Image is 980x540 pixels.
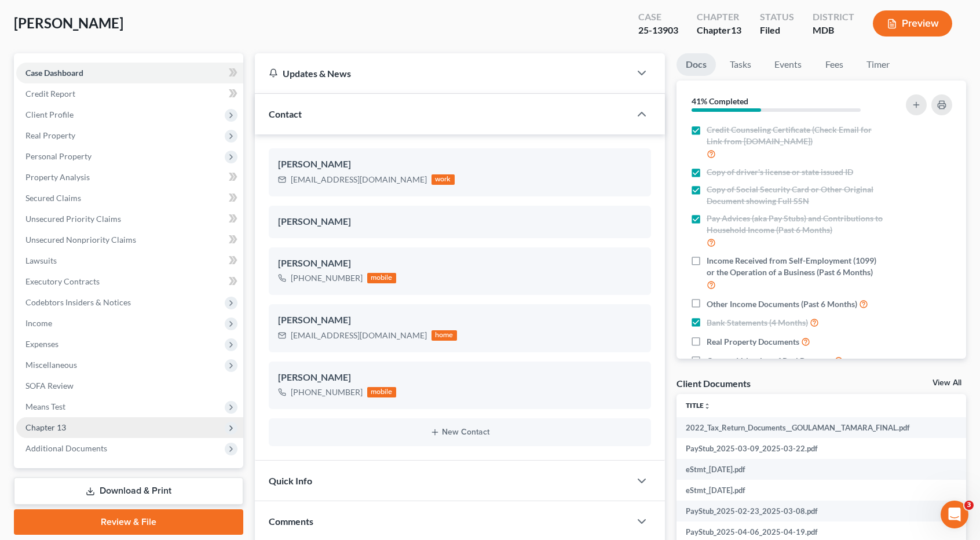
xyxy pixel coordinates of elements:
a: Review & File [14,509,243,535]
a: Timer [857,53,899,76]
button: Preview [873,10,952,37]
a: Secured Claims [16,188,243,209]
div: Status [760,10,794,24]
i: unfold_more [704,403,711,410]
div: 25-13903 [638,24,678,37]
a: Events [765,53,811,76]
div: [EMAIL_ADDRESS][DOMAIN_NAME] [291,330,427,341]
div: [PERSON_NAME] [278,215,642,229]
span: Pay Advices (aka Pay Stubs) and Contributions to Household Income (Past 6 Months) [707,213,884,236]
div: mobile [367,273,396,283]
a: Docs [677,53,716,76]
span: Executory Contracts [25,276,100,286]
div: Client Documents [677,377,751,389]
span: Client Profile [25,110,74,119]
a: Tasks [721,53,760,76]
span: 3 [964,501,974,510]
span: Bank Statements (4 Months) [707,317,808,329]
div: work [432,174,455,185]
a: Executory Contracts [16,271,243,292]
a: Unsecured Nonpriority Claims [16,229,243,250]
span: Lawsuits [25,256,57,265]
div: District [813,10,854,24]
span: Real Property Documents [707,336,799,348]
div: mobile [367,387,396,397]
span: Copy of driver's license or state issued ID [707,166,853,178]
span: SOFA Review [25,381,74,391]
a: Property Analysis [16,167,243,188]
span: Comments [269,516,313,527]
a: Fees [816,53,853,76]
span: Contact [269,108,302,119]
span: Miscellaneous [25,360,77,370]
div: Case [638,10,678,24]
a: Credit Report [16,83,243,104]
span: [PERSON_NAME] [14,14,123,31]
span: Income [25,318,52,328]
div: [PERSON_NAME] [278,158,642,172]
a: SOFA Review [16,375,243,396]
span: Quick Info [269,475,312,486]
a: Lawsuits [16,250,243,271]
div: home [432,330,457,341]
span: Chapter 13 [25,422,66,432]
div: [PERSON_NAME] [278,371,642,385]
a: Case Dashboard [16,63,243,83]
span: Secured Claims [25,193,81,203]
span: Personal Property [25,151,92,161]
span: Unsecured Nonpriority Claims [25,235,136,245]
div: [PHONE_NUMBER] [291,386,363,398]
span: Additional Documents [25,443,107,453]
span: Codebtors Insiders & Notices [25,297,131,307]
div: [EMAIL_ADDRESS][DOMAIN_NAME] [291,174,427,185]
div: Filed [760,24,794,37]
iframe: Intercom live chat [941,501,968,528]
span: Copy of Social Security Card or Other Original Document showing Full SSN [707,184,884,207]
span: Credit Counseling Certificate (Check Email for Link from [DOMAIN_NAME]) [707,124,884,147]
a: Titleunfold_more [686,401,711,410]
span: Income Received from Self-Employment (1099) or the Operation of a Business (Past 6 Months) [707,255,884,278]
div: MDB [813,24,854,37]
span: Case Dashboard [25,68,83,78]
span: 13 [731,24,741,35]
span: Other Income Documents (Past 6 Months) [707,298,857,310]
span: Means Test [25,402,65,411]
div: Updates & News [269,67,616,79]
div: [PERSON_NAME] [278,313,642,327]
div: [PHONE_NUMBER] [291,272,363,284]
span: Current Valuation of Real Property [707,355,832,367]
div: Chapter [697,10,741,24]
span: Unsecured Priority Claims [25,214,121,224]
strong: 41% Completed [692,96,748,106]
a: Download & Print [14,477,243,505]
a: View All [933,379,961,387]
span: Real Property [25,130,75,140]
div: Chapter [697,24,741,37]
span: Property Analysis [25,172,90,182]
span: Credit Report [25,89,75,98]
div: [PERSON_NAME] [278,257,642,271]
span: Expenses [25,339,58,349]
button: New Contact [278,428,642,437]
a: Unsecured Priority Claims [16,209,243,229]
